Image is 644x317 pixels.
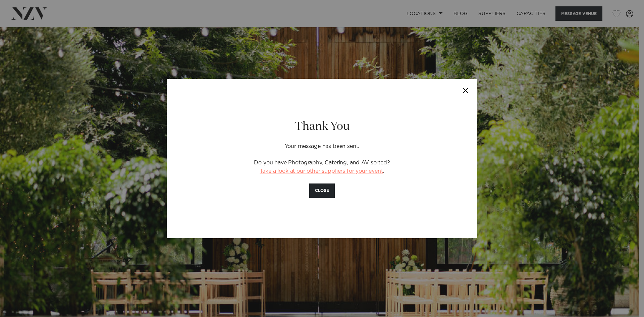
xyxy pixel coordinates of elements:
p: Do you have Photography, Catering, and AV sorted? . [205,159,439,175]
button: Close [454,79,477,102]
h2: Thank You [205,119,439,134]
a: Take a look at our other suppliers for your event [260,168,383,174]
p: Your message has been sent. [205,134,439,151]
button: CLOSE [309,183,335,198]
